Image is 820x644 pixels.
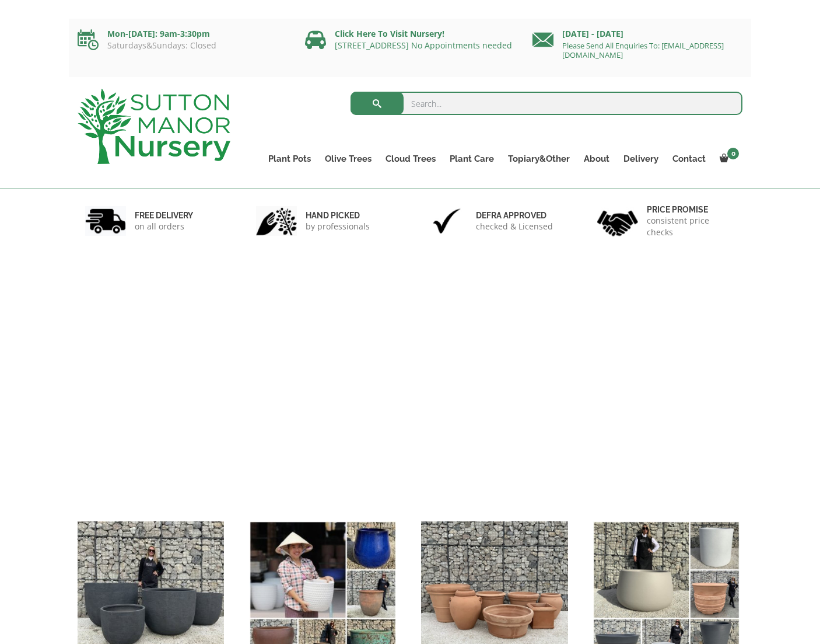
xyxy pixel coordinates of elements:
a: Please Send All Enquiries To: [EMAIL_ADDRESS][DOMAIN_NAME] [562,40,724,60]
img: logo [78,89,230,164]
img: 2.jpg [256,206,297,236]
p: Mon-[DATE]: 9am-3:30pm [78,27,288,41]
a: Click Here To Visit Nursery! [335,28,444,39]
p: consistent price checks [647,215,735,238]
a: About [577,151,616,167]
p: checked & Licensed [476,221,553,232]
img: 1.jpg [85,206,126,236]
a: [STREET_ADDRESS] No Appointments needed [335,40,512,51]
p: on all orders [135,221,193,232]
a: Contact [665,151,713,167]
h6: Defra approved [476,210,553,221]
h6: hand picked [306,210,370,221]
p: by professionals [306,221,370,232]
h6: FREE DELIVERY [135,210,193,221]
img: 3.jpg [426,206,467,236]
p: Saturdays&Sundays: Closed [78,41,288,50]
a: Delivery [616,151,665,167]
a: Cloud Trees [379,151,443,167]
span: 0 [727,148,739,159]
a: Olive Trees [318,151,379,167]
img: 4.jpg [597,203,638,239]
p: [DATE] - [DATE] [532,27,742,41]
a: Plant Care [443,151,501,167]
input: Search... [351,92,743,115]
a: Plant Pots [261,151,318,167]
h6: Price promise [647,204,735,215]
a: Topiary&Other [501,151,577,167]
a: 0 [713,151,742,167]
